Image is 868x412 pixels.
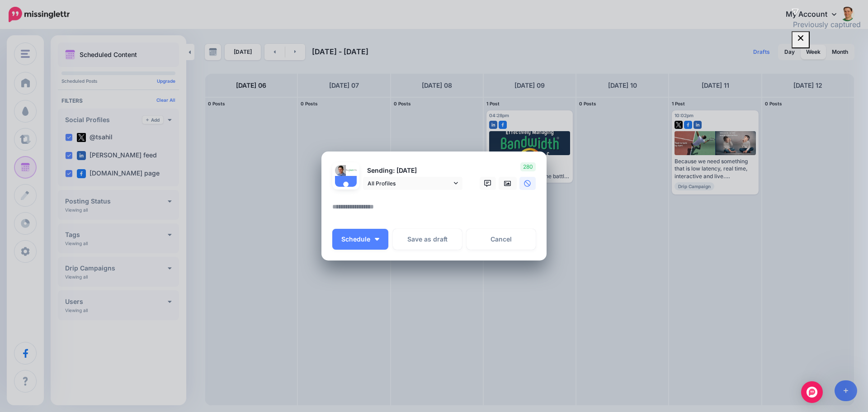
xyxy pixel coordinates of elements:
[467,229,536,250] a: Cancel
[375,238,379,241] img: arrow-down-white.png
[335,176,357,198] img: user_default_image.png
[520,162,536,171] span: 280
[346,165,357,176] img: 14446026_998167033644330_331161593929244144_n-bsa28576.png
[341,236,370,242] span: Schedule
[801,381,823,403] div: Open Intercom Messenger
[368,179,452,188] span: All Profiles
[332,229,388,250] button: Schedule
[363,166,462,176] p: Sending: [DATE]
[335,165,346,176] img: portrait-512x512-19370.jpg
[393,229,462,250] button: Save as draft
[363,177,462,190] a: All Profiles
